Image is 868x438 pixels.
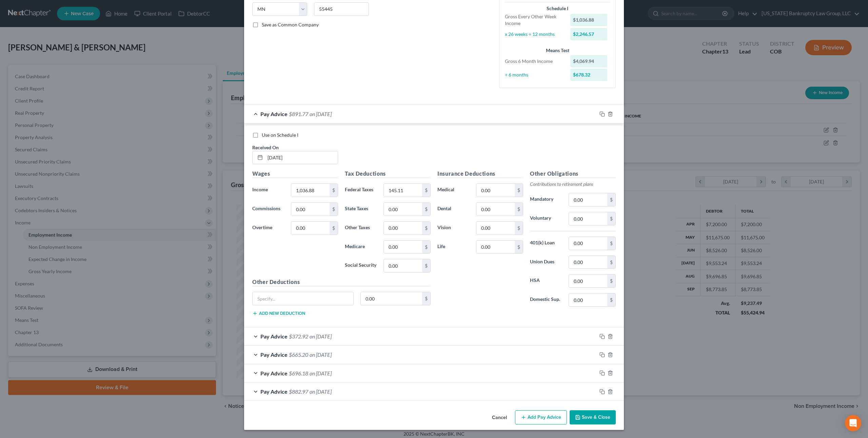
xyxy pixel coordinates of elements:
[515,410,567,424] button: Add Pay Advice
[289,370,308,376] span: $696.18
[434,240,473,254] label: Life
[262,22,319,27] span: Save as Common Company
[260,351,288,358] span: Pay Advice
[289,351,308,358] span: $665.20
[252,311,305,316] button: Add new deduction
[345,170,431,178] h5: Tax Deductions
[341,259,380,272] label: Social Security
[260,111,288,117] span: Pay Advice
[289,333,308,340] span: $372.92
[252,278,431,286] h5: Other Deductions
[384,222,422,235] input: 0.00
[330,184,338,197] div: $
[289,111,308,117] span: $891.77
[530,170,616,178] h5: Other Obligations
[501,31,567,38] div: x 26 weeks ÷ 12 months
[515,241,523,254] div: $
[434,202,473,216] label: Dental
[527,274,565,288] label: HSA
[422,222,430,235] div: $
[265,151,338,164] input: MM/DD/YYYY
[476,184,515,197] input: 0.00
[260,370,288,376] span: Pay Advice
[607,293,615,306] div: $
[570,28,608,40] div: $2,246.57
[570,14,608,26] div: $1,036.88
[422,259,430,272] div: $
[291,184,330,197] input: 0.00
[310,370,332,376] span: on [DATE]
[527,237,565,250] label: 401(k) Loan
[487,411,512,424] button: Cancel
[289,388,308,395] span: $882.97
[310,111,332,117] span: on [DATE]
[505,47,610,54] div: Means Test
[422,241,430,254] div: $
[607,237,615,250] div: $
[569,212,607,225] input: 0.00
[330,203,338,216] div: $
[422,184,430,197] div: $
[252,170,338,178] h5: Wages
[607,193,615,206] div: $
[501,13,567,27] div: Gross Every Other Week Income
[476,203,515,216] input: 0.00
[262,132,298,138] span: Use on Schedule I
[505,5,610,12] div: Schedule I
[310,351,332,358] span: on [DATE]
[253,292,353,305] input: Specify...
[361,292,422,305] input: 0.00
[527,293,565,307] label: Domestic Sup.
[434,221,473,235] label: Vision
[527,212,565,225] label: Voluntary
[501,71,567,78] div: ÷ 6 months
[515,203,523,216] div: $
[249,202,288,216] label: Commissions
[341,202,380,216] label: State Taxes
[330,222,338,235] div: $
[607,275,615,287] div: $
[569,193,607,206] input: 0.00
[515,184,523,197] div: $
[249,221,288,235] label: Overtime
[384,259,422,272] input: 0.00
[476,241,515,254] input: 0.00
[607,212,615,225] div: $
[501,58,567,65] div: Gross 6 Month Income
[341,240,380,254] label: Medicare
[314,2,369,16] input: Enter zip...
[310,333,332,340] span: on [DATE]
[515,222,523,235] div: $
[384,203,422,216] input: 0.00
[434,183,473,197] label: Medical
[569,275,607,287] input: 0.00
[291,222,330,235] input: 0.00
[570,69,608,81] div: $678.32
[570,410,616,424] button: Save & Close
[569,256,607,269] input: 0.00
[291,203,330,216] input: 0.00
[384,184,422,197] input: 0.00
[384,241,422,254] input: 0.00
[845,415,861,431] div: Open Intercom Messenger
[252,187,268,192] span: Income
[422,203,430,216] div: $
[260,333,288,340] span: Pay Advice
[530,181,616,188] p: Contributions to retirement plans
[569,293,607,306] input: 0.00
[310,388,332,395] span: on [DATE]
[570,55,608,67] div: $4,069.94
[527,193,565,206] label: Mandatory
[260,388,288,395] span: Pay Advice
[422,292,430,305] div: $
[341,183,380,197] label: Federal Taxes
[341,221,380,235] label: Other Taxes
[476,222,515,235] input: 0.00
[569,237,607,250] input: 0.00
[252,145,279,150] span: Received On
[437,170,523,178] h5: Insurance Deductions
[527,256,565,269] label: Union Dues
[607,256,615,269] div: $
